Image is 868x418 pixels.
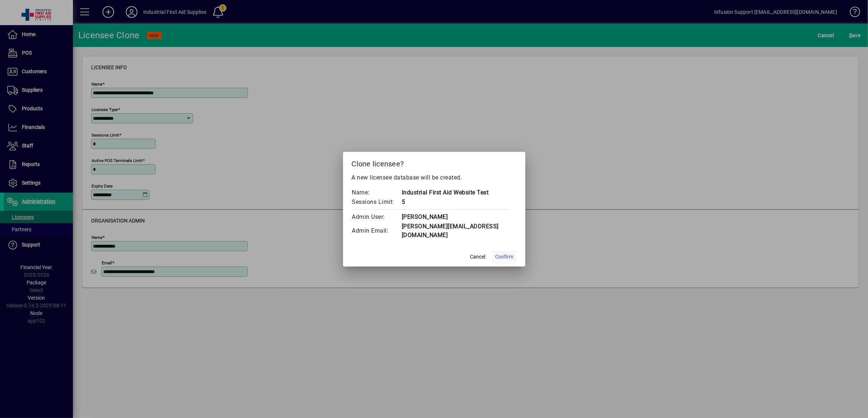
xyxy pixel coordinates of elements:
[352,212,402,222] td: Admin User:
[402,198,405,205] span: 5
[352,173,517,182] p: A new licensee database will be created.
[343,152,525,173] h2: Clone licensee?
[493,251,517,264] button: Confirm
[352,188,402,197] td: Name:
[470,253,486,261] span: Cancel
[401,188,517,197] td: Industrial First Aid Website Test
[466,251,490,264] button: Cancel
[352,222,402,240] td: Admin Email:
[401,212,517,222] td: [PERSON_NAME]
[401,222,517,240] td: [PERSON_NAME][EMAIL_ADDRESS][DOMAIN_NAME]
[352,197,402,207] td: Sessions Limit:
[495,253,514,261] span: Confirm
